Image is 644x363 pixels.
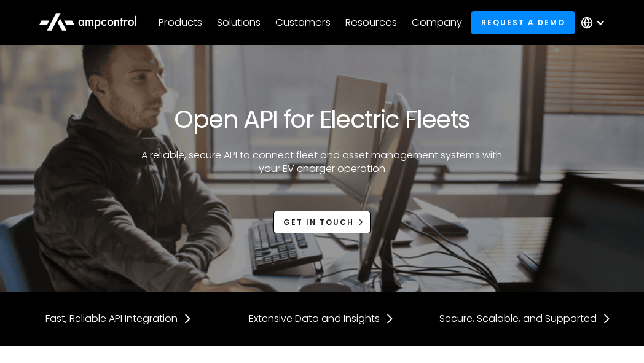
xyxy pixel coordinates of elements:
[412,16,462,29] div: Company
[174,104,469,134] h1: Open API for Electric Fleets
[439,312,597,326] div: Secure, Scalable, and Supported
[345,16,397,29] div: Resources
[45,312,192,326] a: Fast, Reliable API Integration
[249,312,395,326] a: Extensive Data and Insights
[471,11,575,34] a: Request a demo
[275,16,331,29] div: Customers
[45,312,178,326] div: Fast, Reliable API Integration
[249,312,380,326] div: Extensive Data and Insights
[273,211,371,233] a: Get in touch
[439,312,611,326] a: Secure, Scalable, and Supported
[283,217,354,228] div: Get in touch
[159,16,202,29] div: Products
[217,16,261,29] div: Solutions
[141,149,503,176] p: A reliable, secure API to connect fleet and asset management systems with your EV charger operation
